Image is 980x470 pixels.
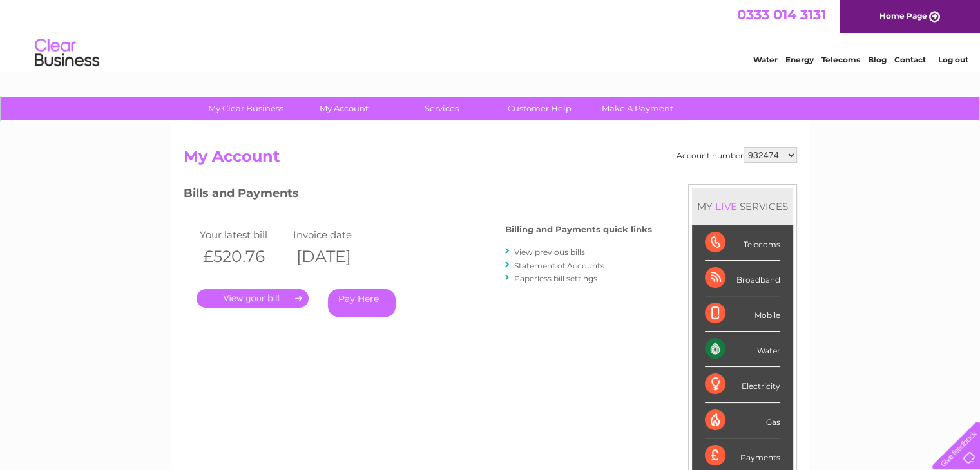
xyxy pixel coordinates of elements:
[389,97,495,120] a: Services
[290,226,383,243] td: Invoice date
[705,403,780,438] div: Gas
[514,247,585,257] a: View previous bills
[290,243,383,270] th: [DATE]
[677,147,797,163] div: Account number
[785,55,814,64] a: Energy
[505,225,652,234] h4: Billing and Payments quick links
[197,226,290,243] td: Your latest bill
[737,6,826,23] a: 0333 014 3131
[705,332,780,367] div: Water
[821,55,860,64] a: Telecoms
[705,296,780,332] div: Mobile
[692,188,793,225] div: MY SERVICES
[868,55,887,64] a: Blog
[705,225,780,261] div: Telecoms
[753,55,778,64] a: Water
[894,55,926,64] a: Contact
[197,289,309,308] a: .
[514,274,597,283] a: Paperless bill settings
[197,243,290,270] th: £520.76
[937,55,968,64] a: Log out
[705,261,780,296] div: Broadband
[328,289,396,317] a: Pay Here
[193,97,299,120] a: My Clear Business
[184,184,652,207] h3: Bills and Payments
[713,200,740,212] div: LIVE
[705,367,780,402] div: Electricity
[486,97,593,120] a: Customer Help
[186,7,795,62] div: Clear Business is a trading name of Verastar Limited (registered in [GEOGRAPHIC_DATA] No. 3667643...
[291,97,397,120] a: My Account
[584,97,691,120] a: Make A Payment
[514,261,604,270] a: Statement of Accounts
[184,147,797,172] h2: My Account
[34,33,100,73] img: logo.png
